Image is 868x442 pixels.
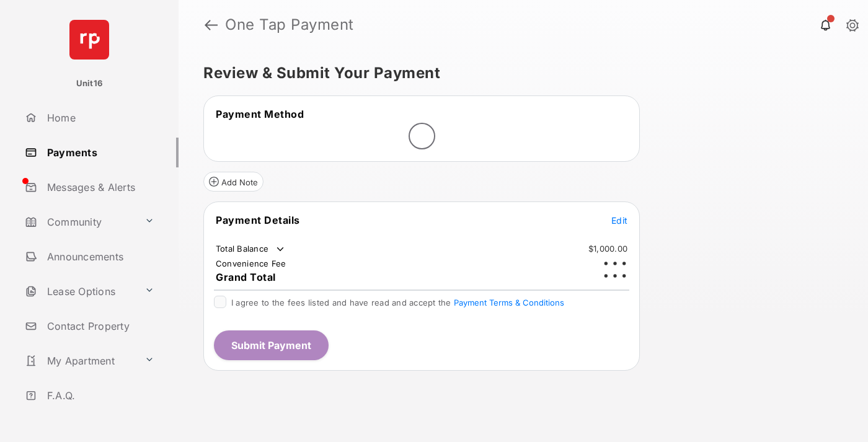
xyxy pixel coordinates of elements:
[20,103,179,133] a: Home
[231,298,564,307] span: I agree to the fees listed and have read and accept the
[215,258,287,269] td: Convenience Fee
[20,311,179,341] a: Contact Property
[215,243,286,255] td: Total Balance
[216,271,276,283] span: Grand Total
[20,381,179,410] a: F.A.Q.
[216,108,304,120] span: Payment Method
[611,215,627,226] span: Edit
[20,138,179,167] a: Payments
[454,298,564,307] button: I agree to the fees listed and have read and accept the
[216,214,300,226] span: Payment Details
[588,243,628,254] td: $1,000.00
[20,346,139,376] a: My Apartment
[76,77,103,90] p: Unit16
[203,66,833,81] h5: Review & Submit Your Payment
[611,214,627,226] button: Edit
[20,242,179,272] a: Announcements
[214,330,329,360] button: Submit Payment
[20,207,139,237] a: Community
[20,276,139,306] a: Lease Options
[69,20,109,60] img: svg+xml;base64,PHN2ZyB4bWxucz0iaHR0cDovL3d3dy53My5vcmcvMjAwMC9zdmciIHdpZHRoPSI2NCIgaGVpZ2h0PSI2NC...
[20,172,179,202] a: Messages & Alerts
[225,17,354,32] strong: One Tap Payment
[203,172,263,192] button: Add Note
